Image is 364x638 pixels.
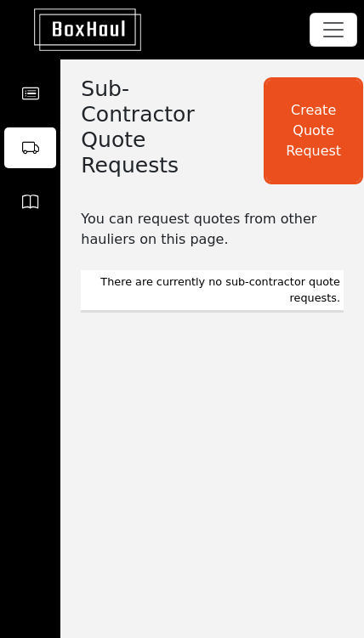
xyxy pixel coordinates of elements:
button: Toggle navigation [310,13,357,47]
div: You can request quotes from other hauliers on this page. [60,206,364,250]
button: Create Quote Request [266,80,361,182]
h2: Sub-Contractor Quote Requests [81,76,242,178]
td: There are currently no sub-contractor quote requests. [81,270,344,309]
img: BoxHaul [9,8,141,51]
